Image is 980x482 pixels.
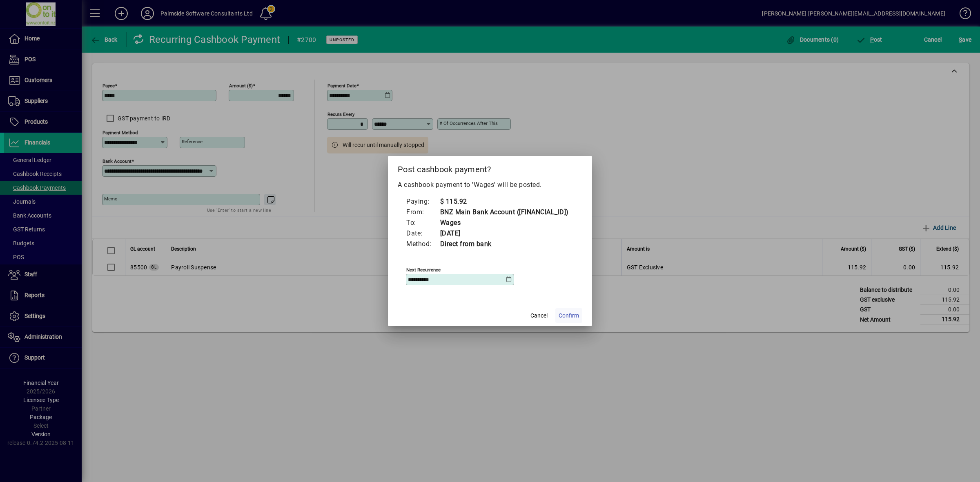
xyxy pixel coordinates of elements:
p: A cashbook payment to 'Wages' will be posted. [398,180,582,190]
td: Direct from bank [440,239,569,249]
td: Date: [406,228,440,239]
td: [DATE] [440,228,569,239]
td: Wages [440,218,569,228]
button: Cancel [526,308,552,323]
td: To: [406,218,440,228]
td: BNZ Main Bank Account ([FINANCIAL_ID]) [440,207,569,218]
h2: Post cashbook payment? [388,156,592,180]
td: Method: [406,239,440,249]
td: Paying: [406,196,440,207]
mat-label: Next recurrence [406,267,441,273]
td: From: [406,207,440,218]
span: Confirm [559,311,579,320]
span: Cancel [530,311,548,320]
td: $ 115.92 [440,196,569,207]
button: Confirm [555,308,582,323]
